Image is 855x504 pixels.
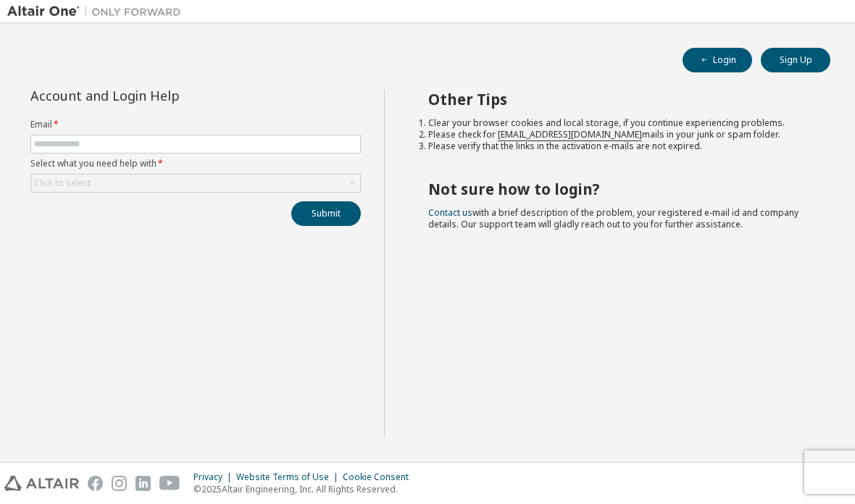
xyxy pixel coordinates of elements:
img: instagram.svg [112,476,127,491]
div: Click to select [31,175,360,192]
div: Website Terms of Use [236,471,343,483]
img: linkedin.svg [135,476,151,491]
h2: Not sure how to login? [428,180,805,198]
span: with a brief description of the problem, your registered e-mail id and company details. Our suppo... [428,206,798,230]
button: Submit [291,201,361,226]
li: Please verify that the links in the activation e-mails are not expired. [428,140,805,152]
div: Cookie Consent [343,471,417,483]
p: © 2025 Altair Engineering, Inc. All Rights Reserved. [193,483,417,495]
li: Clear your browser cookies and local storage, if you continue experiencing problems. [428,117,805,129]
div: Click to select [34,177,91,189]
label: Select what you need help with [30,158,361,169]
h2: Other Tips [428,90,805,109]
li: Please check for mails in your junk or spam folder. [428,129,805,140]
label: Email [30,119,361,130]
button: Sign Up [761,48,830,72]
img: Altair One [7,4,188,19]
a: Contact us [428,206,472,219]
button: Login [683,48,752,72]
img: altair_logo.svg [4,476,79,491]
img: youtube.svg [159,476,180,491]
div: Privacy [193,471,236,483]
div: Account and Login Help [30,90,295,101]
img: facebook.svg [88,476,103,491]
